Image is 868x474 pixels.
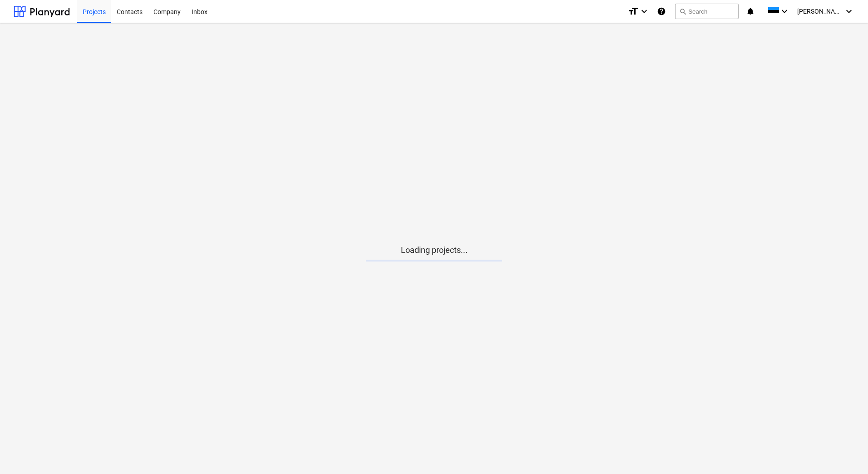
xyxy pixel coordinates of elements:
[366,245,502,256] p: Loading projects...
[628,6,639,17] i: format_size
[779,6,790,17] i: keyboard_arrow_down
[843,6,854,17] i: keyboard_arrow_down
[797,8,843,15] span: [PERSON_NAME]
[639,6,650,17] i: keyboard_arrow_down
[657,6,666,17] i: Knowledge base
[675,4,739,19] button: Search
[679,8,686,15] span: search
[746,6,755,17] i: notifications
